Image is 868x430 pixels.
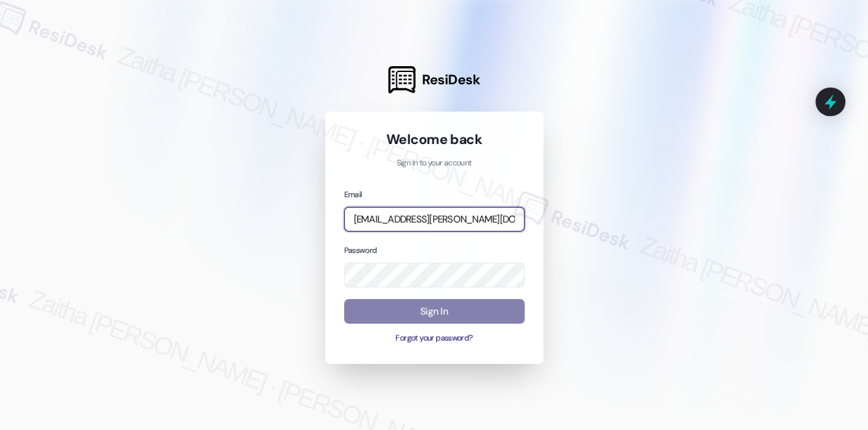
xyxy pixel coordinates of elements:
img: ResiDesk Logo [388,66,415,93]
h1: Welcome back [344,130,525,149]
span: ResiDesk [422,71,480,89]
button: Sign In [344,299,525,324]
p: Sign in to your account [344,158,525,169]
label: Email [344,189,362,200]
input: name@example.com [344,207,525,232]
button: Forgot your password? [344,333,525,344]
label: Password [344,245,377,256]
